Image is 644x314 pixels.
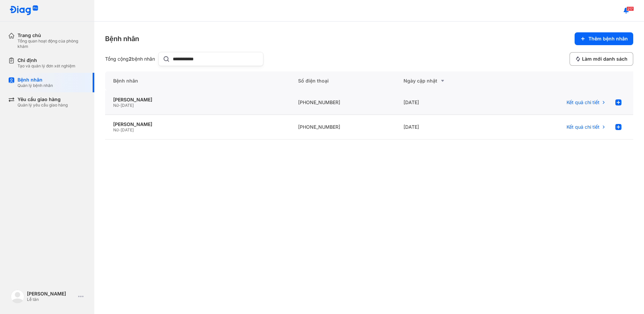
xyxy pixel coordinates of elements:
div: Trang chủ [18,32,86,38]
div: Ngày cập nhật [404,77,493,85]
span: 217 [626,6,634,11]
div: Quản lý bệnh nhân [18,83,53,88]
div: [DATE] [395,90,501,115]
div: Bệnh nhân [105,71,290,90]
span: Kết quả chi tiết [567,124,600,130]
div: Bệnh nhân [18,77,53,83]
div: Yêu cầu giao hàng [18,96,68,102]
div: Bệnh nhân [105,34,139,43]
div: Tổng quan hoạt động của phòng khám [18,38,86,49]
div: Tạo và quản lý đơn xét nghiệm [18,63,75,69]
span: - [119,127,121,132]
span: [DATE] [121,103,134,108]
span: [DATE] [121,127,134,132]
button: Làm mới danh sách [570,52,633,66]
div: [PHONE_NUMBER] [290,115,396,139]
button: Thêm bệnh nhân [575,32,633,45]
span: - [119,103,121,108]
span: Nữ [113,103,119,108]
div: Lễ tân [27,297,75,302]
span: 2 [129,56,132,62]
img: logo [9,5,38,16]
div: Chỉ định [18,57,75,63]
div: [PHONE_NUMBER] [290,90,396,115]
div: [PERSON_NAME] [113,97,282,103]
span: Nữ [113,127,119,132]
span: Làm mới danh sách [582,56,627,62]
div: [PERSON_NAME] [113,121,282,127]
div: Quản lý yêu cầu giao hàng [18,102,68,108]
span: Kết quả chi tiết [567,99,600,105]
div: [DATE] [395,115,501,139]
div: Tổng cộng bệnh nhân [105,56,156,62]
div: Số điện thoại [290,71,396,90]
span: Thêm bệnh nhân [588,36,628,42]
img: logo [11,290,24,303]
div: [PERSON_NAME] [27,291,75,297]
